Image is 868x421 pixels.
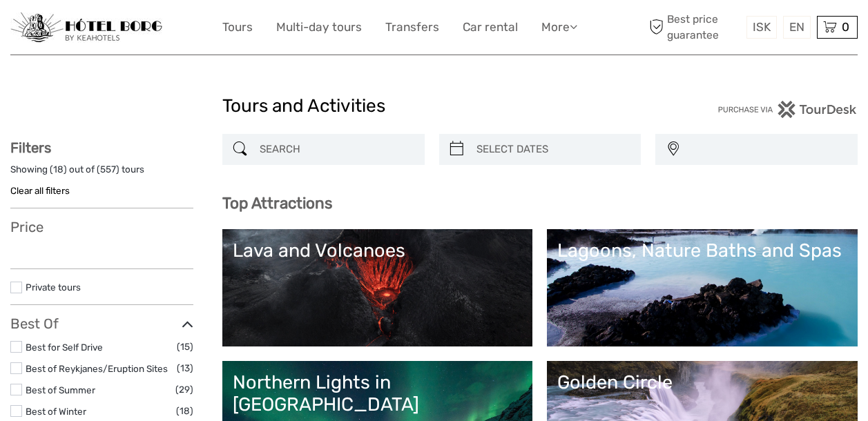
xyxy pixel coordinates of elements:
a: Clear all filters [10,185,70,196]
div: Lagoons, Nature Baths and Spas [557,239,847,262]
h1: Tours and Activities [222,95,646,117]
a: More [541,17,577,37]
h3: Best Of [10,315,193,332]
a: Best of Reykjanes/Eruption Sites [26,363,168,374]
strong: Filters [10,139,51,156]
span: (29) [175,382,193,398]
a: Multi-day tours [276,17,362,37]
label: 557 [100,163,116,176]
div: Golden Circle [557,371,847,393]
a: Private tours [26,282,81,293]
a: Best for Self Drive [26,342,103,353]
input: SELECT DATES [471,137,635,161]
a: Tours [222,17,253,37]
span: (18) [176,403,193,419]
span: Best price guarantee [646,12,743,42]
div: Northern Lights in [GEOGRAPHIC_DATA] [233,371,523,416]
a: Best of Summer [26,384,95,395]
span: ISK [753,20,771,34]
div: EN [783,16,811,39]
div: Showing ( ) out of ( ) tours [10,163,193,184]
span: 0 [840,20,851,34]
h3: Price [10,219,193,235]
b: Top Attractions [222,194,332,213]
span: (13) [177,360,193,376]
span: (15) [177,339,193,355]
img: 97-048fac7b-21eb-4351-ac26-83e096b89eb3_logo_small.jpg [10,12,162,43]
a: Transfers [385,17,439,37]
a: Lava and Volcanoes [233,239,523,336]
input: SEARCH [254,137,418,161]
img: PurchaseViaTourDesk.png [717,101,858,118]
label: 18 [53,163,64,176]
a: Lagoons, Nature Baths and Spas [557,239,847,336]
a: Best of Winter [26,406,86,417]
a: Car rental [463,17,518,37]
div: Lava and Volcanoes [233,239,523,262]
